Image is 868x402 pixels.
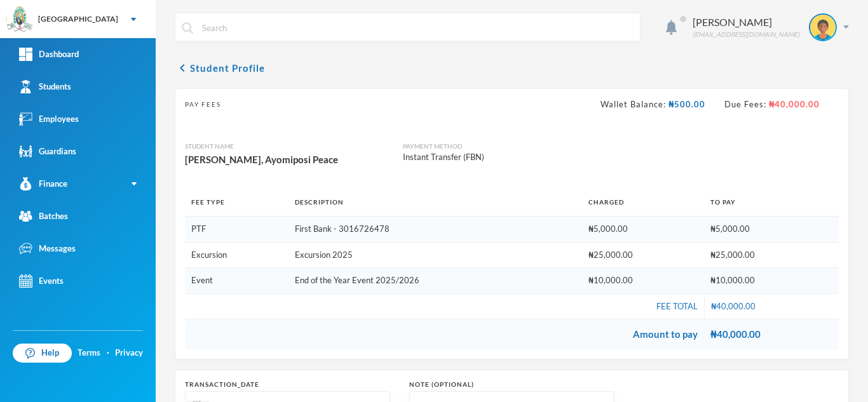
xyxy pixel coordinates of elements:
[582,217,705,243] td: ₦5,000.00
[693,30,799,39] div: [EMAIL_ADDRESS][DOMAIN_NAME]
[182,22,193,34] img: search
[7,7,32,32] img: logo
[185,242,288,268] td: Excursion
[175,60,265,76] button: chevron_leftStudent Profile
[185,151,403,168] div: [PERSON_NAME], Ayomiposi Peace
[115,347,143,359] a: Privacy
[13,344,72,363] a: Help
[403,151,566,164] div: Instant Transfer (FBN)
[288,242,582,268] td: Excursion 2025
[582,242,705,268] td: ₦25,000.00
[19,242,76,255] div: Messages
[403,142,566,151] div: Payment Method
[19,177,67,191] div: Finance
[704,293,839,319] td: ₦40,000.00
[666,99,705,109] span: ₦500.00
[185,217,288,243] td: PTF
[185,293,704,319] td: Fee Total
[600,98,705,111] div: Wallet Balance:
[693,15,799,30] div: [PERSON_NAME]
[724,98,820,111] div: Due Fees:
[19,274,64,288] div: Events
[288,268,582,294] td: End of the Year Event 2025/2026
[185,142,403,151] div: Student Name
[704,217,839,243] td: ₦5,000.00
[19,145,76,158] div: Guardians
[810,15,836,40] img: STUDENT
[175,60,190,76] i: chevron_left
[19,112,79,126] div: Employees
[19,48,79,61] div: Dashboard
[19,210,68,223] div: Batches
[38,13,118,25] div: [GEOGRAPHIC_DATA]
[288,188,582,217] th: Description
[288,217,582,243] td: First Bank - 3016726478
[704,268,839,294] td: ₦10,000.00
[582,188,705,217] th: Charged
[185,188,288,217] th: Fee Type
[704,188,839,217] th: To Pay
[19,80,71,93] div: Students
[185,268,288,294] td: Event
[766,99,820,109] span: ₦40,000.00
[409,380,614,389] div: Note (optional)
[704,319,839,349] td: ₦40,000.00
[582,268,705,294] td: ₦10,000.00
[185,319,704,349] td: Amount to pay
[704,242,839,268] td: ₦25,000.00
[78,347,100,359] a: Terms
[107,347,109,359] div: ·
[185,380,390,389] div: transaction_date
[185,100,220,109] span: Pay Fees
[201,13,634,42] input: Search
